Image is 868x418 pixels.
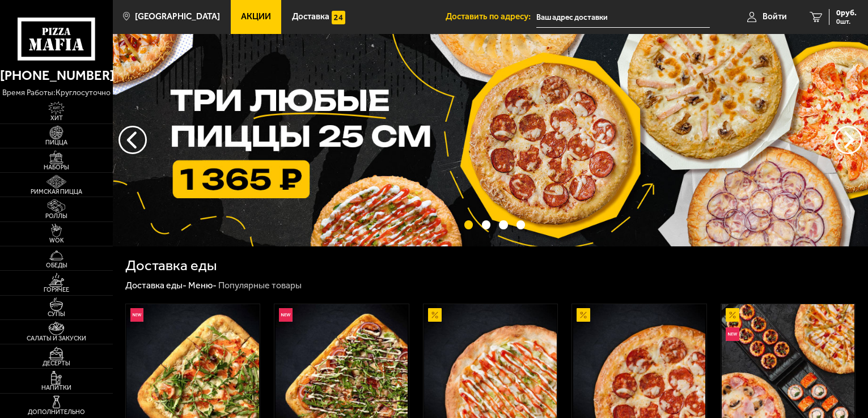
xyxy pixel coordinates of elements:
img: Акционный [577,308,590,322]
button: точки переключения [482,220,490,229]
button: следующий [118,126,147,154]
button: точки переключения [516,220,525,229]
a: Меню- [188,280,217,291]
span: 0 шт. [836,18,857,25]
img: Акционный [726,308,739,322]
span: Доставить по адресу: [446,12,536,21]
span: Доставка [292,12,329,21]
button: точки переключения [499,220,507,229]
button: предыдущий [834,126,862,154]
div: Популярные товары [218,280,302,292]
h1: Доставка еды [125,258,217,273]
span: Войти [763,12,787,21]
img: Акционный [428,308,442,322]
span: [GEOGRAPHIC_DATA] [135,12,220,21]
a: Доставка еды- [125,280,187,291]
img: Новинка [130,308,144,322]
button: точки переключения [464,220,473,229]
img: Новинка [279,308,293,322]
span: 0 руб. [836,9,857,17]
img: 15daf4d41897b9f0e9f617042186c801.svg [332,11,345,24]
img: Новинка [726,327,739,341]
input: Ваш адрес доставки [536,7,710,28]
span: Акции [241,12,271,21]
